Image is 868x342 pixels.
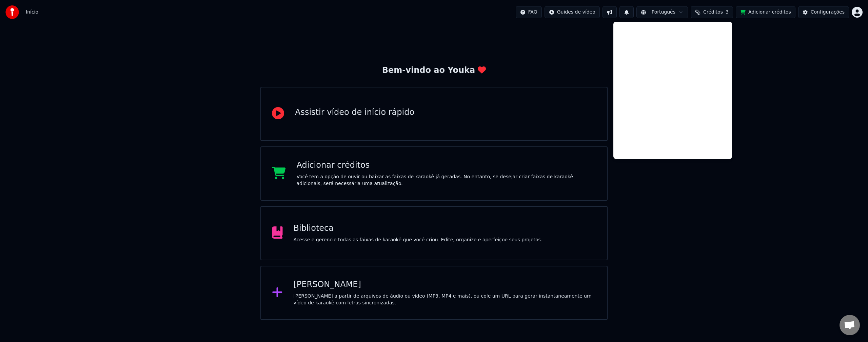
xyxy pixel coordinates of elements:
[26,9,38,16] span: Início
[691,6,733,18] button: Créditos3
[297,174,596,187] div: Você tem a opção de ouvir ou baixar as faixas de karaokê já geradas. No entanto, se desejar criar...
[798,6,849,18] button: Configurações
[294,279,596,290] div: [PERSON_NAME]
[5,5,19,19] img: youka
[382,65,486,76] div: Bem-vindo ao Youka
[840,315,860,335] div: Bate-papo aberto
[294,237,542,243] div: Acesse e gerencie todas as faixas de karaokê que você criou. Edite, organize e aperfeiçoe seus pr...
[811,9,845,16] div: Configurações
[294,293,596,306] div: [PERSON_NAME] a partir de arquivos de áudio ou vídeo (MP3, MP4 e mais), ou cole um URL para gerar...
[703,9,723,16] span: Créditos
[26,9,38,16] nav: breadcrumb
[297,160,596,171] div: Adicionar créditos
[295,107,414,118] div: Assistir vídeo de início rápido
[545,6,600,18] button: Guides de vídeo
[736,6,795,18] button: Adicionar créditos
[516,6,542,18] button: FAQ
[294,223,542,234] div: Biblioteca
[726,9,729,16] span: 3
